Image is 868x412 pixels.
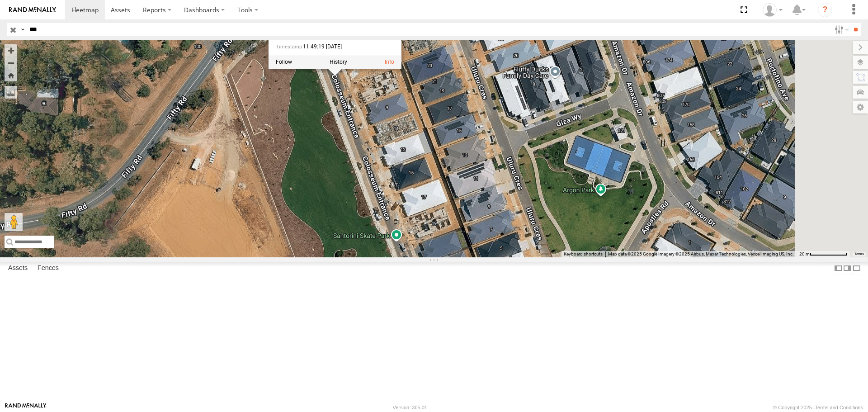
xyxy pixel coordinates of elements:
a: View Asset Details [385,59,394,66]
label: Assets [4,262,32,275]
div: © Copyright 2025 - [773,405,863,410]
i: ? [818,3,832,17]
span: 20 m [799,251,810,256]
div: Date/time of location update [276,44,376,50]
button: Drag Pegman onto the map to open Street View [5,213,23,231]
label: View Asset History [330,59,347,66]
button: Zoom Home [5,69,17,81]
label: Map Settings [853,101,868,114]
button: Zoom in [5,44,17,57]
button: Map scale: 20 m per 79 pixels [797,251,850,257]
button: Keyboard shortcuts [564,251,603,257]
label: Measure [5,86,17,99]
label: Search Query [19,23,26,36]
label: Realtime tracking of Asset [276,59,292,66]
div: Version: 305.01 [393,405,427,410]
a: Terms and Conditions [815,405,863,410]
a: Terms [854,252,864,256]
label: Dock Summary Table to the Right [843,262,852,275]
label: Fences [33,262,63,275]
label: Search Filter Options [831,23,850,36]
span: Map data ©2025 Google Imagery ©2025 Airbus, Maxar Technologies, Vexcel Imaging US, Inc. [608,251,794,256]
button: Zoom out [5,57,17,69]
label: Hide Summary Table [852,262,861,275]
div: Hayley Petersen [759,3,786,17]
img: rand-logo.svg [9,7,56,13]
label: Dock Summary Table to the Left [834,262,843,275]
a: Visit our Website [5,403,47,412]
